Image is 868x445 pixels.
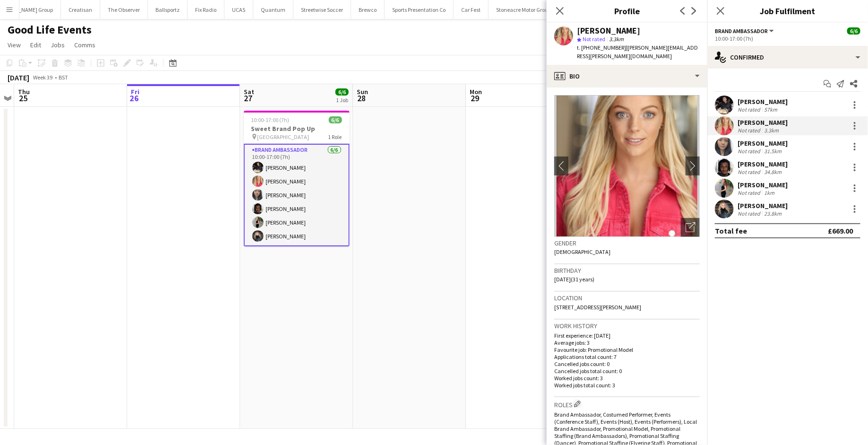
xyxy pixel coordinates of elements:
[8,41,21,49] span: View
[738,139,788,148] div: [PERSON_NAME]
[554,276,594,283] span: [DATE] (31 years)
[100,0,148,19] button: The Observer
[18,87,30,96] span: Thu
[468,93,482,104] span: 29
[707,5,868,17] h3: Job Fulfilment
[59,74,68,81] div: BST
[188,0,224,19] button: Fix Radio
[738,168,762,175] div: Not rated
[762,210,783,217] div: 23.8km
[762,168,783,175] div: 34.8km
[258,133,309,140] span: [GEOGRAPHIC_DATA]
[293,0,351,19] button: Streetwise Soccer
[336,96,348,104] div: 1 Job
[828,226,853,236] div: £669.00
[547,5,707,17] h3: Profile
[8,23,92,37] h1: Good Life Events
[554,322,700,330] h3: Work history
[61,0,100,19] button: Creatisan
[242,93,254,104] span: 27
[738,210,762,217] div: Not rated
[554,95,700,237] img: Crew avatar or photo
[224,0,253,19] button: UCAS
[554,239,700,247] h3: Gender
[253,0,293,19] button: Quantum
[762,106,779,113] div: 57km
[47,39,69,51] a: Jobs
[681,218,700,237] div: Open photos pop-in
[8,73,29,82] div: [DATE]
[738,160,788,168] div: [PERSON_NAME]
[554,294,700,302] h3: Location
[26,39,45,51] a: Edit
[554,382,700,389] p: Worked jobs total count: 3
[738,189,762,196] div: Not rated
[554,353,700,360] p: Applications total count: 7
[355,93,368,104] span: 28
[554,346,700,353] p: Favourite job: Promotional Model
[51,41,65,49] span: Jobs
[762,148,783,155] div: 31.5km
[70,39,99,51] a: Comms
[244,144,350,246] app-card-role: Brand Ambassador6/610:00-17:00 (7h)[PERSON_NAME][PERSON_NAME][PERSON_NAME][PERSON_NAME][PERSON_NA...
[470,87,482,96] span: Mon
[738,181,788,189] div: [PERSON_NAME]
[738,148,762,155] div: Not rated
[554,266,700,275] h3: Birthday
[244,111,350,246] app-job-card: 10:00-17:00 (7h)6/6Sweet Brand Pop Up [GEOGRAPHIC_DATA]1 RoleBrand Ambassador6/610:00-17:00 (7h)[...
[244,87,254,96] span: Sat
[577,44,698,60] span: | [PERSON_NAME][EMAIL_ADDRESS][PERSON_NAME][DOMAIN_NAME]
[251,116,290,123] span: 10:00-17:00 (7h)
[454,0,489,19] button: Car Fest
[17,93,30,104] span: 25
[738,127,762,134] div: Not rated
[738,118,788,127] div: [PERSON_NAME]
[554,339,700,346] p: Average jobs: 3
[738,201,788,210] div: [PERSON_NAME]
[762,189,776,196] div: 1km
[74,41,95,49] span: Comms
[707,46,868,69] div: Confirmed
[131,87,139,96] span: Fri
[31,74,55,81] span: Week 39
[129,93,139,104] span: 26
[762,127,781,134] div: 3.3km
[489,0,559,19] button: Stoneacre Motor Group
[715,35,860,42] div: 10:00-17:00 (7h)
[738,97,788,106] div: [PERSON_NAME]
[547,65,707,87] div: Bio
[715,27,768,35] span: Brand Ambassador
[577,26,640,35] div: [PERSON_NAME]
[847,27,860,35] span: 6/6
[554,304,641,311] span: [STREET_ADDRESS][PERSON_NAME]
[607,35,626,43] span: 3.3km
[328,133,342,140] span: 1 Role
[244,124,350,133] h3: Sweet Brand Pop Up
[554,375,700,382] p: Worked jobs count: 3
[738,106,762,113] div: Not rated
[351,0,385,19] button: Brewco
[357,87,368,96] span: Sun
[577,44,626,51] span: t. [PHONE_NUMBER]
[148,0,188,19] button: Ballsportz
[554,399,700,409] h3: Roles
[554,248,610,255] span: [DEMOGRAPHIC_DATA]
[583,35,605,43] span: Not rated
[385,0,454,19] button: Sports Presentation Co
[30,41,41,49] span: Edit
[335,88,349,96] span: 6/6
[329,116,342,123] span: 6/6
[715,27,775,35] button: Brand Ambassador
[554,367,700,375] p: Cancelled jobs total count: 0
[554,332,700,339] p: First experience: [DATE]
[554,360,700,367] p: Cancelled jobs count: 0
[715,226,747,236] div: Total fee
[4,39,25,51] a: View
